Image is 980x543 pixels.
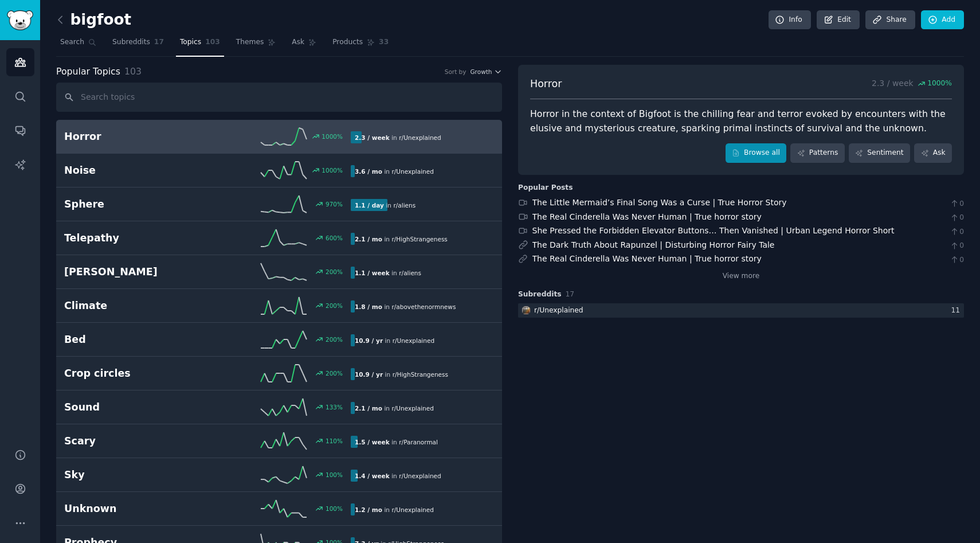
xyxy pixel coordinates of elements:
[56,11,131,29] h2: bigfoot
[530,107,952,135] div: Horror in the context of Bigfoot is the chilling fear and terror evoked by encounters with the el...
[355,236,382,243] b: 2.1 / mo
[56,83,502,112] input: Search topics
[470,68,502,76] button: Growth
[288,33,320,57] a: Ask
[914,143,952,163] a: Ask
[379,37,389,48] span: 33
[56,390,502,424] a: Sound133%2.1 / moin r/Unexplained
[56,323,502,357] a: Bed200%10.9 / yrin r/Unexplained
[56,154,502,187] a: Noise1000%3.6 / moin r/Unexplained
[64,231,207,245] h2: Telepathy
[532,240,775,249] a: The Dark Truth About Rapunzel | Disturbing Horror Fairy Tale
[726,143,787,163] a: Browse all
[355,405,382,412] b: 2.1 / mo
[56,357,502,390] a: Crop circles200%10.9 / yrin r/HighStrangeness
[849,143,910,163] a: Sentiment
[64,468,207,482] h2: Sky
[351,436,442,448] div: in
[326,505,343,513] div: 100 %
[391,168,433,175] span: r/ Unexplained
[817,10,860,30] a: Edit
[56,65,120,79] span: Popular Topics
[112,37,150,48] span: Subreddits
[326,437,343,445] div: 110 %
[232,33,280,57] a: Themes
[355,506,382,513] b: 1.2 / mo
[56,255,502,289] a: [PERSON_NAME]200%1.1 / weekin r/aliens
[124,66,142,77] span: 103
[391,405,433,412] span: r/ Unexplained
[7,10,33,30] img: GummySearch logo
[921,10,964,30] a: Add
[351,368,452,380] div: in
[351,300,460,312] div: in
[723,271,760,282] a: View more
[566,290,575,298] span: 17
[399,269,421,276] span: r/ aliens
[355,439,390,446] b: 1.5 / week
[64,299,207,313] h2: Climate
[351,503,438,515] div: in
[236,37,264,48] span: Themes
[355,303,382,310] b: 1.8 / mo
[351,131,445,143] div: in
[326,268,343,276] div: 200 %
[60,37,84,48] span: Search
[205,37,220,48] span: 103
[326,234,343,242] div: 600 %
[64,366,207,381] h2: Crop circles
[355,269,390,276] b: 1.1 / week
[351,267,425,279] div: in
[322,132,343,140] div: 1000 %
[326,302,343,310] div: 200 %
[180,37,201,48] span: Topics
[326,369,343,377] div: 200 %
[393,371,448,378] span: r/ HighStrangeness
[532,198,787,207] a: The Little Mermaid’s Final Song Was a Curse | True Horror Story
[64,197,207,212] h2: Sphere
[351,402,438,414] div: in
[927,79,952,89] span: 1000 %
[865,10,915,30] a: Share
[522,306,530,314] img: Unexplained
[534,306,583,316] div: r/ Unexplained
[64,400,207,415] h2: Sound
[56,492,502,526] a: Unknown100%1.2 / moin r/Unexplained
[950,213,964,223] span: 0
[64,333,207,347] h2: Bed
[64,163,207,178] h2: Noise
[391,236,447,243] span: r/ HighStrangeness
[951,306,964,316] div: 11
[769,10,811,30] a: Info
[393,202,415,209] span: r/ aliens
[532,212,762,221] a: The Real Cinderella Was Never Human | True horror story
[393,337,434,344] span: r/ Unexplained
[355,202,384,209] b: 1.1 / day
[355,472,390,479] b: 1.4 / week
[326,403,343,411] div: 133 %
[351,233,452,245] div: in
[391,506,433,513] span: r/ Unexplained
[355,134,390,141] b: 2.3 / week
[56,187,502,221] a: Sphere970%1.1 / dayin r/aliens
[332,37,363,48] span: Products
[351,199,420,211] div: in
[399,134,441,141] span: r/ Unexplained
[56,424,502,458] a: Scary110%1.5 / weekin r/Paranormal
[351,334,438,346] div: in
[326,200,343,208] div: 970 %
[872,77,952,91] p: 2.3 / week
[950,255,964,265] span: 0
[532,254,762,263] a: The Real Cinderella Was Never Human | True horror story
[950,241,964,251] span: 0
[56,289,502,323] a: Climate200%1.8 / moin r/abovethenormnews
[322,166,343,174] div: 1000 %
[355,168,382,175] b: 3.6 / mo
[518,290,562,300] span: Subreddits
[56,221,502,255] a: Telepathy600%2.1 / moin r/HighStrangeness
[326,471,343,479] div: 100 %
[64,434,207,448] h2: Scary
[355,371,383,378] b: 10.9 / yr
[355,337,383,344] b: 10.9 / yr
[64,130,207,144] h2: Horror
